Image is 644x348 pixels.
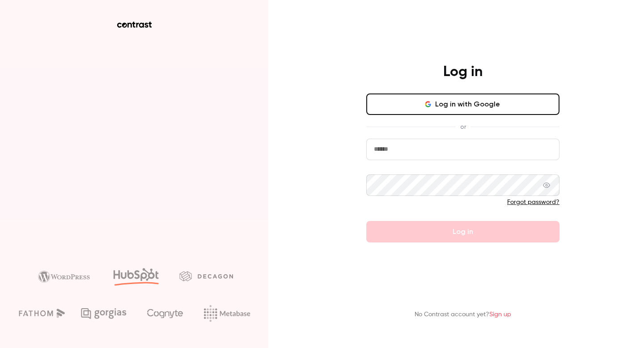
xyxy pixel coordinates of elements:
[366,93,559,115] button: Log in with Google
[489,311,511,318] a: Sign up
[179,271,233,281] img: decagon
[415,310,511,319] p: No Contrast account yet?
[456,122,470,132] span: or
[507,199,559,205] a: Forgot password?
[443,63,483,81] h4: Log in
